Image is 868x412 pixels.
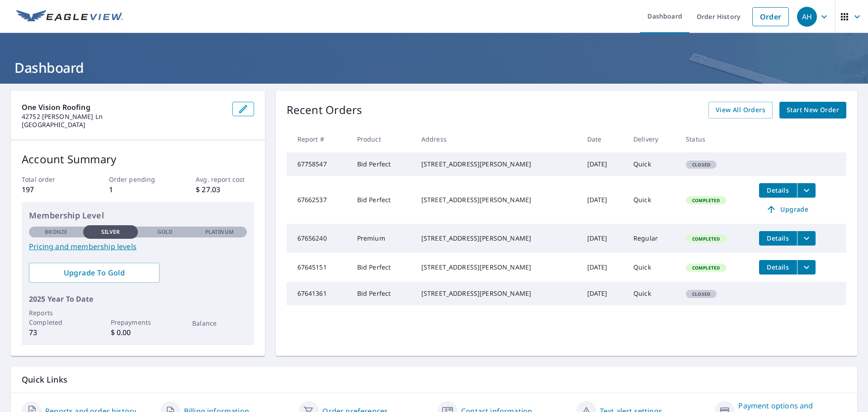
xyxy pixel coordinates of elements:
p: 73 [29,327,83,338]
div: AH [797,7,817,27]
a: Upgrade To Gold [29,263,160,283]
button: filesDropdownBtn-67662537 [797,183,816,198]
p: Bronze [45,228,67,236]
td: [DATE] [580,282,626,305]
td: Regular [626,224,679,253]
td: Bid Perfect [350,152,414,176]
td: Quick [626,176,679,224]
th: Address [414,126,580,152]
td: Premium [350,224,414,253]
span: Upgrade [764,204,810,215]
div: [STREET_ADDRESS][PERSON_NAME] [421,160,573,169]
td: 67758547 [287,152,350,176]
td: Bid Perfect [350,282,414,305]
span: Closed [687,161,716,168]
a: Order [752,7,789,26]
th: Date [580,126,626,152]
td: Bid Perfect [350,176,414,224]
span: Details [764,186,792,194]
p: $ 27.03 [196,184,254,195]
span: Completed [687,236,725,242]
span: Completed [687,265,725,271]
td: 67656240 [287,224,350,253]
th: Report # [287,126,350,152]
p: Recent Orders [287,102,363,118]
div: [STREET_ADDRESS][PERSON_NAME] [421,263,573,272]
p: [GEOGRAPHIC_DATA] [22,121,225,129]
td: Bid Perfect [350,253,414,282]
div: [STREET_ADDRESS][PERSON_NAME] [421,195,573,204]
span: Details [764,263,792,271]
td: [DATE] [580,176,626,224]
a: Upgrade [759,202,816,217]
p: Balance [192,318,246,328]
p: One Vision Roofing [22,102,225,113]
p: Gold [157,228,173,236]
td: [DATE] [580,253,626,282]
p: $ 0.00 [111,327,165,338]
p: Order pending [109,175,167,184]
div: [STREET_ADDRESS][PERSON_NAME] [421,234,573,243]
p: Silver [101,228,120,236]
button: detailsBtn-67645151 [759,260,797,275]
td: [DATE] [580,224,626,253]
a: Start New Order [779,102,846,118]
button: filesDropdownBtn-67656240 [797,231,816,246]
a: View All Orders [708,102,773,118]
button: detailsBtn-67662537 [759,183,797,198]
p: Total order [22,175,80,184]
span: View All Orders [716,104,765,116]
p: 42752 [PERSON_NAME] Ln [22,113,225,121]
p: Avg. report cost [196,175,254,184]
td: [DATE] [580,152,626,176]
td: 67641361 [287,282,350,305]
p: Platinum [205,228,234,236]
h1: Dashboard [11,58,857,77]
p: Quick Links [22,374,846,385]
td: 67645151 [287,253,350,282]
p: Membership Level [29,209,247,222]
td: Quick [626,253,679,282]
p: 2025 Year To Date [29,294,247,304]
span: Upgrade To Gold [36,268,152,278]
p: Reports Completed [29,308,83,327]
span: Closed [687,291,716,297]
a: Pricing and membership levels [29,241,247,252]
th: Product [350,126,414,152]
span: Details [764,234,792,242]
img: EV Logo [16,10,123,24]
div: [STREET_ADDRESS][PERSON_NAME] [421,289,573,298]
p: Account Summary [22,151,254,167]
span: Start New Order [787,104,839,116]
p: 1 [109,184,167,195]
p: Prepayments [111,317,165,327]
td: Quick [626,282,679,305]
span: Completed [687,197,725,204]
td: 67662537 [287,176,350,224]
th: Delivery [626,126,679,152]
p: 197 [22,184,80,195]
button: filesDropdownBtn-67645151 [797,260,816,275]
button: detailsBtn-67656240 [759,231,797,246]
th: Status [679,126,752,152]
td: Quick [626,152,679,176]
